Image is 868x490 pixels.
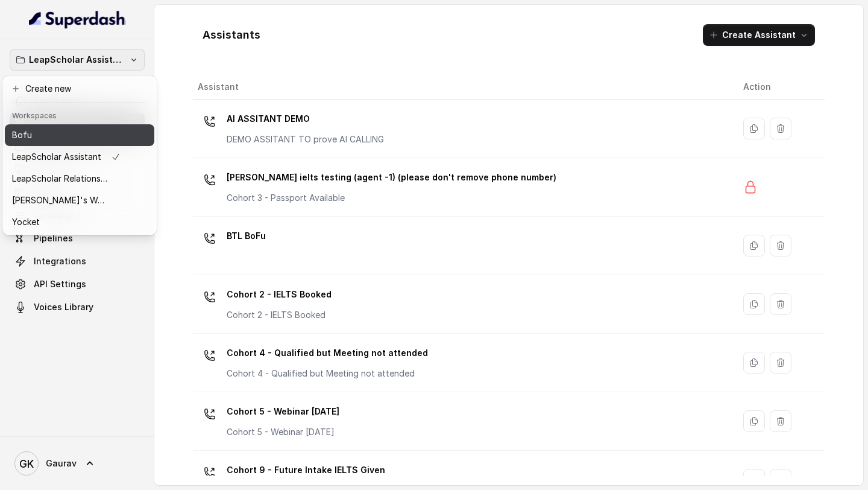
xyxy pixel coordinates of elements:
[12,128,32,142] p: Bofu
[5,105,154,124] header: Workspaces
[2,75,157,235] div: LeapScholar Assistant
[29,52,125,67] p: LeapScholar Assistant
[12,171,108,186] p: LeapScholar Relationship Manager
[12,193,108,208] p: [PERSON_NAME]'s Workspace
[12,215,40,229] p: Yocket
[10,49,145,71] button: LeapScholar Assistant
[5,78,154,100] button: Create new
[12,150,101,164] p: LeapScholar Assistant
